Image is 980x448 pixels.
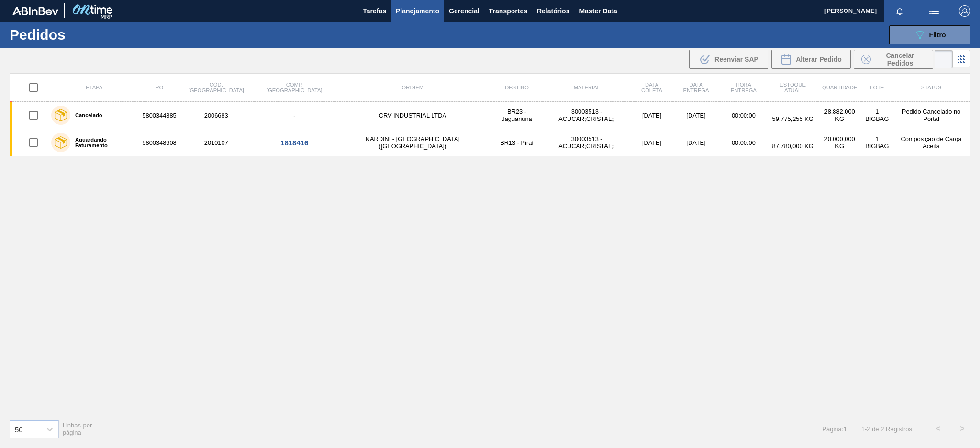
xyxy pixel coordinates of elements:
[491,102,543,129] td: BR23 - Jaguariúna
[641,82,662,93] span: Data coleta
[870,85,884,90] span: Lote
[861,426,912,433] span: 1 - 2 de 2 Registros
[935,50,953,68] div: Visão em Lista
[822,85,857,90] span: Quantidade
[86,85,102,90] span: Etapa
[363,5,386,17] span: Tarefas
[10,29,154,40] h1: Pedidos
[631,129,672,156] td: [DATE]
[862,102,893,129] td: 1 BIGBAG
[574,85,600,90] span: Material
[714,55,758,63] span: Reenviar SAP
[953,50,970,68] div: Visão em Cards
[928,5,940,17] img: userActions
[818,102,862,129] td: 28.882,000 KG
[719,129,768,156] td: 00:00:00
[70,112,102,118] label: Cancelado
[719,102,768,129] td: 00:00:00
[673,102,720,129] td: [DATE]
[189,82,244,93] span: Cód. [GEOGRAPHIC_DATA]
[402,85,423,90] span: Origem
[673,129,720,156] td: [DATE]
[396,5,439,17] span: Planejamento
[771,50,851,69] div: Alterar Pedido
[921,85,941,90] span: Status
[875,52,925,67] span: Cancelar Pedidos
[892,102,970,129] td: Pedido Cancelado no Portal
[537,5,569,17] span: Relatórios
[926,417,950,441] button: <
[543,129,631,156] td: 30003513 - ACUCAR;CRISTAL;;
[631,102,672,129] td: [DATE]
[854,50,933,69] div: Cancelar Pedidos em Massa
[489,5,527,17] span: Transportes
[889,25,970,44] button: Filtro
[255,102,334,129] td: -
[892,129,970,156] td: Composição de Carga Aceita
[772,142,813,150] span: 87.780,000 KG
[854,50,933,69] button: Cancelar Pedidos
[822,426,846,433] span: Página : 1
[929,31,946,39] span: Filtro
[491,129,543,156] td: BR13 - Piraí
[334,129,491,156] td: NARDINI - [GEOGRAPHIC_DATA] ([GEOGRAPHIC_DATA])
[63,422,92,436] span: Linhas por página
[884,4,915,18] button: Notificações
[256,139,333,147] div: 1818416
[70,137,137,148] label: Aguardando Faturamento
[862,129,893,156] td: 1 BIGBAG
[683,82,709,93] span: Data entrega
[796,55,842,63] span: Alterar Pedido
[959,5,970,17] img: Logout
[12,7,58,15] img: TNhmsLtSVTkK8tSr43FrP2fwEKptu5GPRR3wAAAABJRU5ErkJggg==
[178,102,255,129] td: 2006683
[950,417,974,441] button: >
[772,115,813,122] span: 59.775,255 KG
[579,5,617,17] span: Master Data
[449,5,479,17] span: Gerencial
[10,102,970,129] a: Cancelado58003448852006683-CRV INDUSTRIAL LTDABR23 - Jaguariúna30003513 - ACUCAR;CRISTAL;;[DATE][...
[178,129,255,156] td: 2010107
[543,102,631,129] td: 30003513 - ACUCAR;CRISTAL;;
[689,50,768,69] div: Reenviar SAP
[334,102,491,129] td: CRV INDUSTRIAL LTDA
[15,425,23,433] div: 50
[731,82,757,93] span: Hora Entrega
[141,102,178,129] td: 5800344885
[10,129,970,156] a: Aguardando Faturamento58003486082010107NARDINI - [GEOGRAPHIC_DATA] ([GEOGRAPHIC_DATA])BR13 - Pira...
[818,129,862,156] td: 20.000,000 KG
[141,129,178,156] td: 5800348608
[156,85,163,90] span: PO
[505,85,529,90] span: Destino
[267,82,322,93] span: Comp. [GEOGRAPHIC_DATA]
[780,82,806,93] span: Estoque atual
